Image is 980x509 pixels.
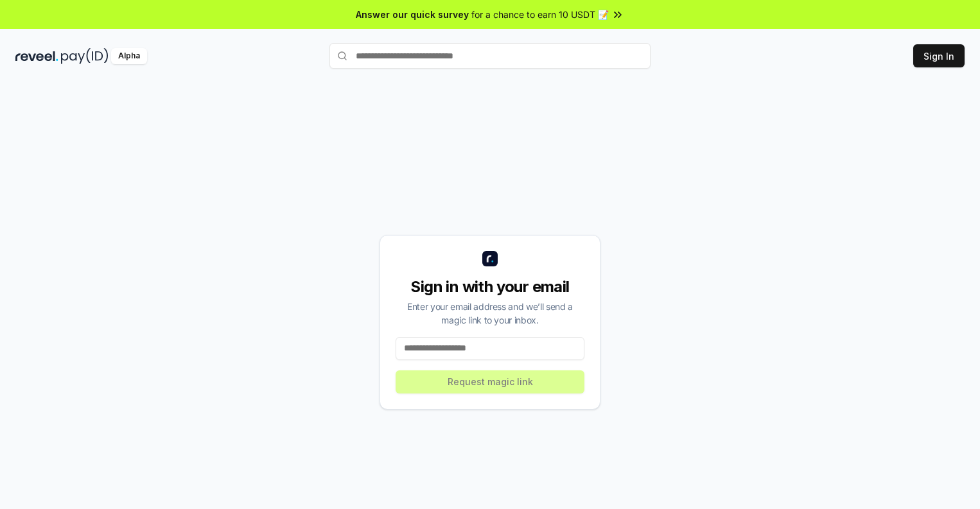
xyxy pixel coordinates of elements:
[482,251,498,266] img: logo_small
[396,277,584,297] div: Sign in with your email
[913,44,965,67] button: Sign In
[356,8,469,21] span: Answer our quick survey
[61,48,109,64] img: pay_id
[111,48,147,64] div: Alpha
[15,48,58,64] img: reveel_dark
[396,300,584,327] div: Enter your email address and we’ll send a magic link to your inbox.
[471,8,609,21] span: for a chance to earn 10 USDT 📝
